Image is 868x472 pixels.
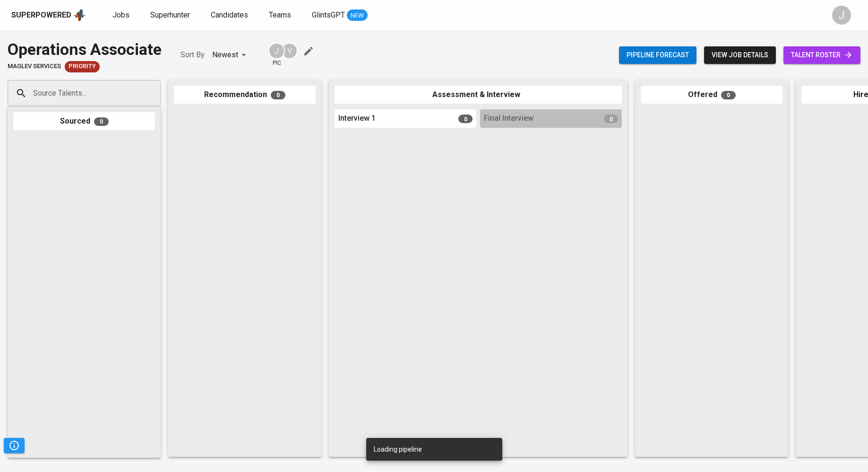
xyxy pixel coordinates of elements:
[783,46,860,64] a: talent roster
[712,49,768,61] span: view job details
[704,46,776,64] button: view job details
[4,438,25,453] button: Pipeline Triggers
[271,91,285,99] span: 0
[721,91,736,99] span: 0
[791,49,853,61] span: talent roster
[484,113,533,124] span: Final Interview
[13,112,155,131] div: Sourced
[338,113,376,124] span: Interview 1
[212,46,249,64] div: Newest
[8,62,61,71] span: Maglev Services
[73,8,86,22] img: app logo
[112,10,129,19] span: Jobs
[94,117,109,126] span: 0
[269,9,293,21] a: Teams
[150,10,190,19] span: Superhunter
[155,92,157,94] button: Open
[374,441,422,458] div: Loading pipeline
[832,6,851,25] div: J
[347,11,368,20] span: NEW
[641,86,782,104] div: Offered
[627,49,689,61] span: Pipeline forecast
[11,10,71,21] div: Superpowered
[211,9,250,21] a: Candidates
[8,38,162,61] div: Operations Associate
[458,115,473,123] span: 0
[112,9,131,21] a: Jobs
[268,43,285,67] div: pic
[211,10,248,19] span: Candidates
[312,10,345,19] span: GlintsGPT
[11,8,86,22] a: Superpoweredapp logo
[268,43,285,59] div: J
[65,62,100,71] span: Priority
[619,46,696,64] button: Pipeline forecast
[150,9,192,21] a: Superhunter
[281,43,298,59] div: V
[174,86,316,104] div: Recommendation
[65,61,100,72] div: New Job received from Demand Team
[604,115,618,123] span: 0
[269,10,291,19] span: Teams
[180,49,205,61] p: Sort By
[335,86,622,104] div: Assessment & Interview
[312,9,368,21] a: GlintsGPT NEW
[212,49,238,61] p: Newest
